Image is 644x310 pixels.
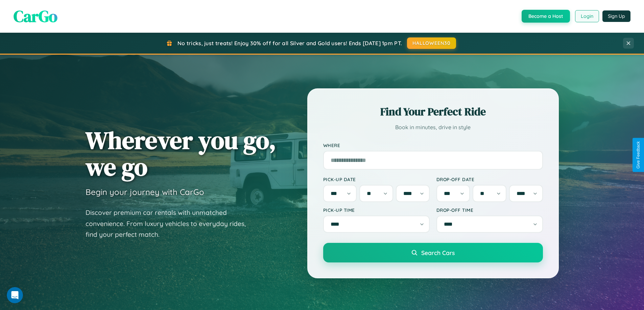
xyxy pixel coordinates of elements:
[323,104,543,119] h2: Find Your Perfect Ride
[421,249,455,256] span: Search Cars
[575,10,599,22] button: Login
[14,5,57,27] span: CarGo
[436,207,543,213] label: Drop-off Time
[86,127,276,180] h1: Wherever you go, we go
[86,187,204,197] h3: Begin your journey with CarGo
[7,287,23,303] iframe: Intercom live chat
[407,37,456,49] button: HALLOWEEN30
[323,176,430,182] label: Pick-up Date
[602,10,630,22] button: Sign Up
[177,40,402,47] span: No tricks, just treats! Enjoy 30% off for all Silver and Gold users! Ends [DATE] 1pm PT.
[323,122,543,132] p: Book in minutes, drive in style
[436,176,543,182] label: Drop-off Date
[86,207,255,240] p: Discover premium car rentals with unmatched convenience. From luxury vehicles to everyday rides, ...
[636,141,641,169] div: Give Feedback
[522,10,570,23] button: Become a Host
[323,243,543,262] button: Search Cars
[323,142,543,148] label: Where
[323,207,430,213] label: Pick-up Time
